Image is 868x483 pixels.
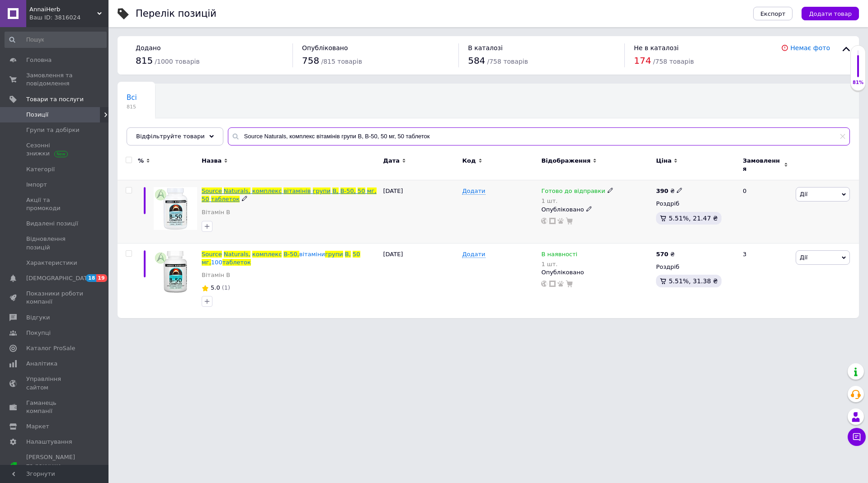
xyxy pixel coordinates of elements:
[353,251,360,258] span: 50
[541,206,651,214] div: Опубліковано
[26,314,50,322] span: Відгуки
[222,284,230,291] span: (1)
[26,111,48,119] span: Позиції
[26,344,75,352] span: Каталог ProSale
[252,251,282,258] span: комплекс
[222,259,251,266] span: таблеток
[541,251,577,260] span: В наявності
[656,263,735,271] div: Роздріб
[656,200,735,208] div: Роздріб
[202,208,230,216] a: Вітамін B
[381,243,460,318] div: [DATE]
[26,290,84,306] span: Показники роботи компанії
[26,453,84,478] span: [PERSON_NAME] та рахунки
[136,133,205,140] span: Відфільтруйте товари
[345,251,351,258] span: B,
[325,251,343,258] span: групи
[656,250,675,258] div: ₴
[228,127,850,145] input: Пошук по назві позиції, артикулу і пошуковим запитам
[26,360,57,368] span: Аналітика
[211,196,240,202] span: таблеток
[26,422,49,431] span: Маркет
[656,157,671,165] span: Ціна
[541,261,577,267] div: 1 шт.
[340,188,356,194] span: B-50,
[26,196,84,212] span: Акції та промокоди
[202,251,222,258] span: Source
[753,7,793,20] button: Експорт
[202,157,222,165] span: Назва
[224,251,250,258] span: Naturals,
[26,220,78,228] span: Видалені позиції
[136,55,153,66] span: 815
[29,14,108,22] div: Ваш ID: 3816024
[154,187,197,230] img: Source Naturals, комплекс витаминов группы B, B-50, 50 мг, 50 таблеток
[653,58,694,65] span: / 758 товарів
[26,399,84,415] span: Гаманець компанії
[737,180,793,244] div: 0
[381,180,460,244] div: [DATE]
[252,188,282,194] span: комплекс
[800,254,807,261] span: Дії
[656,188,668,194] b: 390
[202,188,222,194] span: Source
[224,188,250,194] span: Naturals,
[86,274,96,282] span: 18
[154,250,197,293] img: Source Naturals, комплекс B-50, витамины группы В, 50 мг, 100 таблеток
[211,284,220,291] span: 5.0
[541,197,613,204] div: 1 шт.
[136,44,160,52] span: Додано
[541,188,605,197] span: Готово до відправки
[302,55,319,66] span: 758
[26,329,51,337] span: Покупці
[26,259,77,267] span: Характеристики
[321,58,362,65] span: / 815 товарів
[737,243,793,318] div: 3
[462,157,476,165] span: Код
[669,215,718,222] span: 5.51%, 21.47 ₴
[462,251,485,258] span: Додати
[202,251,360,266] a: SourceNaturals,комплексB-50,вітамінигрупиB,50мг,100таблеток
[202,196,209,202] span: 50
[26,165,55,174] span: Категорії
[656,251,668,258] b: 570
[26,126,80,134] span: Групи та добірки
[634,55,651,66] span: 174
[468,55,485,66] span: 584
[669,277,718,285] span: 5.51%, 31.38 ₴
[136,9,217,19] div: Перелік позицій
[358,188,365,194] span: 50
[29,5,97,14] span: AnnaiHerb
[367,188,377,194] span: мг,
[760,10,786,17] span: Експорт
[462,188,485,195] span: Додати
[26,71,84,88] span: Замовлення та повідомлення
[202,271,230,279] a: Вітамін B
[848,428,866,446] button: Чат з покупцем
[26,274,93,282] span: [DEMOGRAPHIC_DATA]
[299,251,325,258] span: вітаміни
[383,157,400,165] span: Дата
[634,44,679,52] span: Не в каталозі
[96,274,107,282] span: 19
[302,44,348,52] span: Опубліковано
[211,259,222,266] span: 100
[283,251,299,258] span: B-50,
[127,103,137,110] span: 815
[800,191,807,197] span: Дії
[127,94,137,102] span: Всі
[138,157,144,165] span: %
[809,10,852,17] span: Додати товар
[743,157,782,173] span: Замовлення
[656,187,683,195] div: ₴
[332,188,338,194] span: B,
[26,181,47,189] span: Імпорт
[283,188,311,194] span: вітамінів
[541,268,651,277] div: Опубліковано
[26,235,84,251] span: Відновлення позицій
[26,141,84,158] span: Сезонні знижки
[487,58,528,65] span: / 758 товарів
[202,188,377,202] a: SourceNaturals,комплексвітамінівгрупиB,B-50,50мг,50таблеток
[313,188,331,194] span: групи
[802,7,859,20] button: Додати товар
